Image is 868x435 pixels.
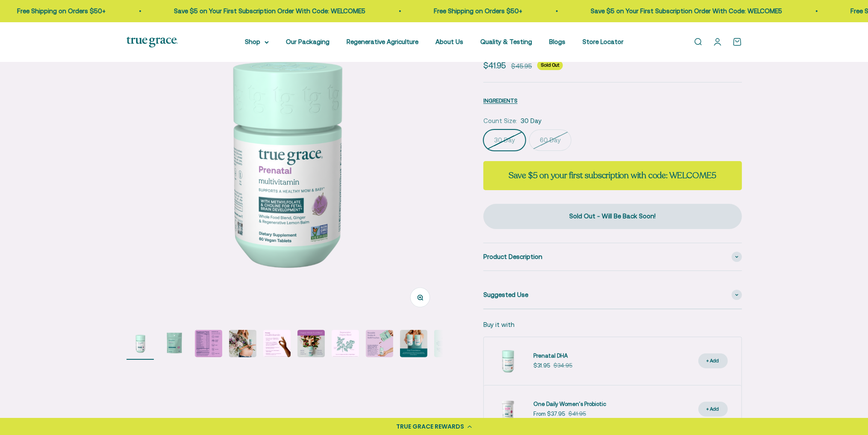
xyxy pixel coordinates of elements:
[553,362,572,370] compare-at-price: $34.95
[297,330,325,360] button: Go to item 6
[434,330,462,360] button: Go to item 10
[483,320,515,330] p: Buy it with
[332,330,359,360] button: Go to item 7
[491,344,525,378] img: Prenatal DHA for Brain & Eye Development* For women during pre-conception, pregnancy, and lactati...
[245,37,269,47] summary: Shop
[435,38,463,45] a: About Us
[161,330,188,360] button: Go to item 2
[483,281,742,309] summary: Suggested Use
[229,330,256,360] button: Go to item 4
[263,330,291,357] img: - 200% daily value of Vitamin D3 for pregnant women - vegan sourced from algae - Excellent source...
[127,4,442,320] img: Daily Multivitamin to Support a Healthy Mom & Baby* For women during pre-conception, pregnancy, a...
[366,330,393,360] button: Go to item 8
[229,330,256,357] img: True Grace Prenatal Multivitamin provides an organic whole food blend that includes organic beet ...
[483,243,742,270] summary: Product Description
[286,38,330,45] a: Our Packaging
[509,170,716,181] strong: Save $5 on your first subscription with code: WELCOME5
[533,410,565,419] sale-price: From $37.95
[332,330,359,357] img: Lemon Balm Ginger Regenerative Organic Lemon Balm and Organic Ginger.
[521,116,541,126] span: 30 Day
[583,38,624,45] a: Store Locator
[533,400,606,409] a: One Daily Women's Probiotic
[16,7,104,15] a: Free Shipping on Orders $50+
[127,330,154,360] button: Go to item 1
[483,116,517,126] legend: Count Size:
[347,38,418,45] a: Regenerative Agriculture
[400,330,427,357] img: Our Prenatal product line provides a robust and comprehensive offering for a true foundation of h...
[297,330,325,357] img: - Beet Root - Amla Fruit - Cranberry Fruit - Ginger Root - Lemon Balm - Mustard Seed
[483,97,518,104] span: INGREDIENTS
[483,252,542,262] span: Product Description
[491,392,525,426] img: Daily Probiotic for Women's Vaginal, Digestive, and Immune Support* - 90 Billion CFU at time of m...
[173,6,364,16] p: Save $5 on Your First Subscription Order With Code: WELCOME5
[589,6,781,16] p: Save $5 on Your First Subscription Order With Code: WELCOME5
[537,61,563,70] sold-out-badge: Sold Out
[480,38,532,45] a: Quality & Testing
[400,330,427,360] button: Go to item 9
[698,353,728,368] button: + Add
[127,330,154,357] img: Daily Multivitamin to Support a Healthy Mom & Baby* For women during pre-conception, pregnancy, a...
[500,211,725,221] div: Sold Out - Will Be Back Soon!
[483,59,506,72] sale-price: $41.95
[483,95,518,106] button: INGREDIENTS
[511,61,532,71] compare-at-price: $45.95
[568,410,586,419] compare-at-price: $41.95
[533,352,572,361] a: Prenatal DHA
[366,330,393,357] img: Our custom-made bottles are designed to be refilled and ultimately recycled - never tossed away. ...
[707,405,719,413] div: + Add
[433,7,521,15] a: Free Shipping on Orders $50+
[195,330,222,357] img: Prenatal & Postnatal Excellent Choline Source Vegan Soy Free Gluten Free
[533,353,568,359] span: Prenatal DHA
[549,38,565,45] a: Blogs
[434,330,462,357] img: Every lot of True Grace supplements undergoes extensive third-party testing. Regulation says we d...
[707,357,719,365] div: + Add
[483,290,528,300] span: Suggested Use
[397,422,465,431] div: TRUE GRACE REWARDS
[533,401,606,407] span: One Daily Women's Probiotic
[161,330,188,357] img: Daily Multivitamin to Support a Healthy Mom & Baby* - For women during pre-conception, pregnancy,...
[698,402,728,417] button: + Add
[263,330,291,360] button: Go to item 5
[195,330,222,360] button: Go to item 3
[533,362,550,370] sale-price: $31.95
[483,204,742,229] button: Sold Out - Will Be Back Soon!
